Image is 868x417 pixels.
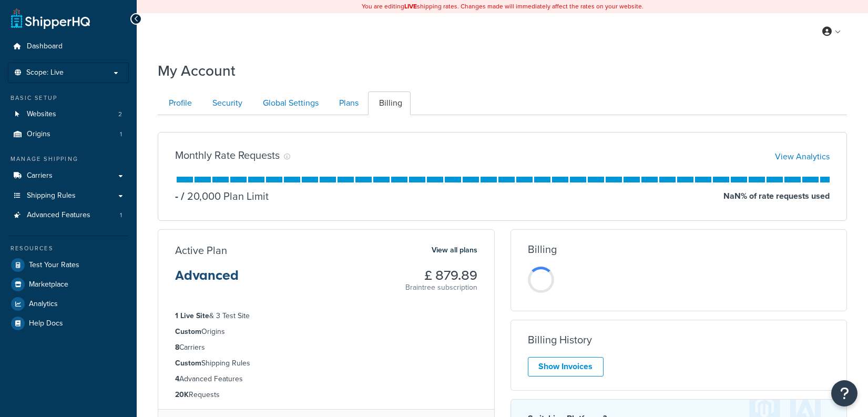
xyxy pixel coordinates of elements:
[27,171,53,180] span: Carriers
[120,211,122,220] span: 1
[8,94,129,103] div: Basic Setup
[775,150,830,162] a: View Analytics
[8,206,129,225] li: Advanced Features
[27,42,63,51] span: Dashboard
[175,149,280,161] h3: Monthly Rate Requests
[118,110,122,119] span: 2
[528,357,604,377] a: Show Invoices
[328,91,367,115] a: Plans
[175,189,178,204] p: -
[8,155,129,164] div: Manage Shipping
[8,244,129,253] div: Resources
[252,91,327,115] a: Global Settings
[528,334,592,345] h3: Billing History
[8,186,129,206] a: Shipping Rules
[432,243,477,257] a: View all plans
[175,269,239,291] h3: Advanced
[29,300,58,309] span: Analytics
[175,389,189,400] strong: 20K
[11,8,90,29] a: ShipperHQ Home
[175,326,201,337] strong: Custom
[201,91,251,115] a: Security
[158,91,200,115] a: Profile
[27,110,56,119] span: Websites
[27,191,76,200] span: Shipping Rules
[175,310,209,321] strong: 1 Live Site
[405,269,477,282] h3: £ 879.89
[368,91,411,115] a: Billing
[404,2,417,11] b: LIVE
[405,282,477,293] p: Braintree subscription
[175,310,477,322] li: & 3 Test Site
[175,342,477,353] li: Carriers
[8,125,129,144] li: Origins
[8,314,129,333] a: Help Docs
[8,125,129,144] a: Origins 1
[175,245,227,256] h3: Active Plan
[8,206,129,225] a: Advanced Features 1
[723,189,830,204] p: NaN % of rate requests used
[29,261,79,270] span: Test Your Rates
[831,380,857,406] button: Open Resource Center
[175,342,179,353] strong: 8
[29,280,68,289] span: Marketplace
[27,130,50,139] span: Origins
[27,211,90,220] span: Advanced Features
[528,243,557,255] h3: Billing
[175,358,477,369] li: Shipping Rules
[181,188,185,204] span: /
[8,37,129,56] a: Dashboard
[158,60,236,81] h1: My Account
[8,105,129,124] a: Websites 2
[120,130,122,139] span: 1
[175,358,201,369] strong: Custom
[8,275,129,294] a: Marketplace
[8,105,129,124] li: Websites
[175,326,477,338] li: Origins
[8,166,129,186] a: Carriers
[26,68,64,77] span: Scope: Live
[8,294,129,313] a: Analytics
[29,319,63,328] span: Help Docs
[175,389,477,401] li: Requests
[8,256,129,274] a: Test Your Rates
[175,373,477,385] li: Advanced Features
[175,373,179,384] strong: 4
[178,189,269,204] p: 20,000 Plan Limit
